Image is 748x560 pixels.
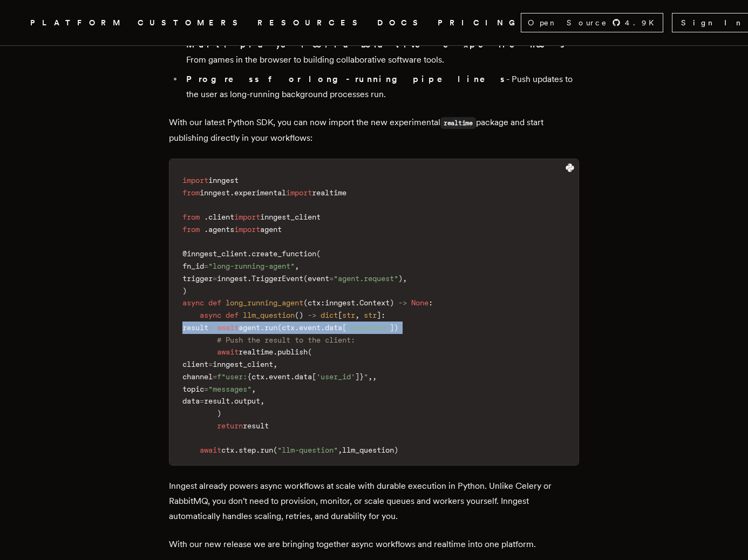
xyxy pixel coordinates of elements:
span: fn_id [182,262,204,270]
span: > [312,311,316,319]
span: dict [321,311,338,319]
span: ) [182,286,187,295]
span: : [429,298,433,307]
span: result [182,323,208,332]
span: . [247,249,251,258]
span: step [239,446,256,454]
span: ( [316,249,321,258]
span: TriggerEvent [251,274,303,283]
span: . [204,225,208,234]
span: ( [277,323,282,332]
span: agents [208,225,234,234]
span: data [325,323,342,332]
span: topic [182,385,204,393]
span: . [247,274,251,283]
code: realtime [440,117,476,129]
span: import [234,225,260,234]
span: inngest_client [260,213,321,221]
span: inngest [325,298,355,307]
span: ) [299,311,303,319]
span: 4.9 K [625,17,661,28]
span: client [208,213,234,221]
span: . [230,397,234,405]
span: event [269,372,290,381]
span: from [182,213,200,221]
span: ( [303,274,308,283]
span: : [321,298,325,307]
span: , [260,397,264,405]
button: RESOURCES [257,16,364,30]
span: ctx [251,372,264,381]
span: run [260,446,273,454]
span: ] [355,372,359,381]
button: PLATFORM [30,16,125,30]
span: data [182,397,200,405]
span: [ [338,311,342,319]
span: f"user: [217,372,247,381]
span: llm_question [243,311,295,319]
span: , [295,262,299,270]
span: async [182,298,204,307]
span: ctx [221,446,234,454]
span: str [342,311,355,319]
span: . [355,298,359,307]
span: ctx [282,323,295,332]
span: = [213,274,217,283]
span: { [247,372,251,381]
span: . [264,372,269,381]
span: "llm-question" [277,446,338,454]
span: agent [239,323,260,332]
span: ( [308,347,312,356]
span: def [208,298,221,307]
span: Context [359,298,390,307]
span: realtime [312,188,346,197]
span: = [204,385,208,393]
span: } [359,372,364,381]
span: . [290,372,295,381]
span: inngest [217,274,247,283]
span: result [243,421,269,430]
p: With our latest Python SDK, you can now import the new experimental package and start publishing ... [169,115,579,146]
span: inngest [200,188,230,197]
p: Inngest already powers async workflows at scale with durable execution in Python. Unlike Celery o... [169,479,579,524]
span: . [321,323,325,332]
li: - From games in the browser to building collaborative software tools. [183,37,579,67]
span: llm_question [342,446,394,454]
li: - Push updates to the user as long-running background processes run. [183,72,579,102]
span: await [200,446,221,454]
span: [ [342,323,346,332]
strong: Multi-player collaborative experiences [186,39,566,50]
span: ) [390,298,394,307]
a: CUSTOMERS [138,16,244,30]
span: ( [273,446,277,454]
span: . [256,446,260,454]
span: inngest [208,176,239,185]
span: data [295,372,312,381]
span: : [381,311,385,319]
span: , [355,311,359,319]
span: , [338,446,342,454]
span: [ [312,372,316,381]
span: = [208,360,213,368]
span: # Push the result to the client: [217,336,355,344]
span: realtime [239,347,273,356]
span: long_running_agent [226,298,303,307]
span: , [372,372,377,381]
span: = [200,397,204,405]
span: . [260,323,264,332]
span: . [204,213,208,221]
span: - [308,311,312,319]
span: str [364,311,377,319]
p: With our new release we are bringing together async workflows and realtime into one platform. [169,537,579,552]
span: . [295,323,299,332]
span: ) [217,409,221,418]
span: , [273,360,277,368]
span: event [299,323,321,332]
span: = [329,274,334,283]
span: def [226,311,239,319]
span: agent [260,225,282,234]
span: ctx [308,298,321,307]
span: "messages" [208,385,251,393]
span: import [286,188,312,197]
